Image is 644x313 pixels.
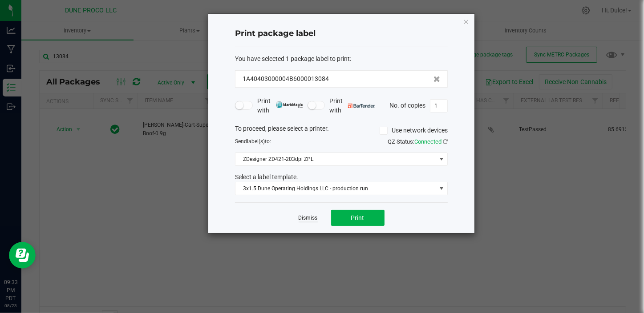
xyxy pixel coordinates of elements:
span: 3x1.5 Dune Operating Holdings LLC - production run [235,182,436,195]
span: Print [351,214,365,221]
span: Connected [414,138,441,145]
span: label(s) [247,138,265,144]
span: No. of copies [389,101,425,108]
div: : [235,54,448,64]
iframe: Resource center [9,242,36,269]
span: Print with [257,96,303,115]
span: ZDesigner ZD421-203dpi ZPL [235,153,436,165]
img: bartender.png [348,104,375,108]
span: QZ Status: [388,138,448,145]
div: To proceed, please select a printer. [228,124,454,137]
span: 1A40403000004B6000013084 [243,74,329,84]
a: Dismiss [299,214,318,222]
div: Select a label template. [228,173,454,182]
span: Print with [329,96,375,115]
img: mark_magic_cybra.png [276,101,303,108]
button: Print [331,210,385,226]
h4: Print package label [235,28,448,40]
label: Use network devices [380,126,448,135]
span: You have selected 1 package label to print [235,55,350,62]
span: Send to: [235,138,271,144]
